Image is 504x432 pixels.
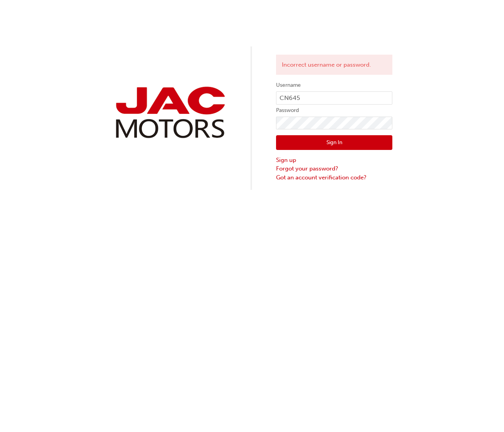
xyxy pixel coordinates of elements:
label: Username [276,81,392,90]
label: Password [276,106,392,115]
img: jac-portal [112,84,228,141]
button: Sign In [276,135,392,150]
a: Forgot your password? [276,164,392,173]
a: Got an account verification code? [276,173,392,182]
a: Sign up [276,156,392,165]
div: Incorrect username or password. [276,55,392,75]
input: Username [276,91,392,105]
